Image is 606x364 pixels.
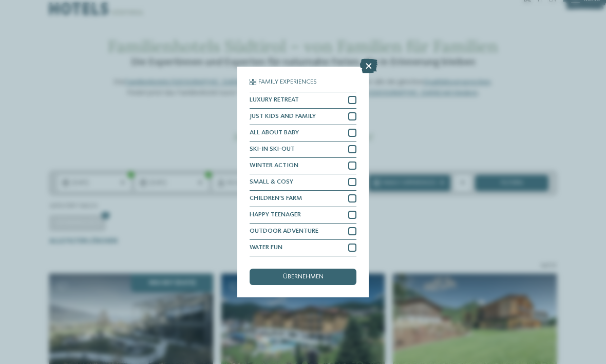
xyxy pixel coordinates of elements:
[250,146,295,153] span: SKI-IN SKI-OUT
[250,245,282,251] span: WATER FUN
[250,212,301,218] span: HAPPY TEENAGER
[250,113,316,120] span: JUST KIDS AND FAMILY
[283,274,324,280] span: übernehmen
[250,130,299,136] span: ALL ABOUT BABY
[250,179,293,186] span: SMALL & COSY
[250,195,302,202] span: CHILDREN’S FARM
[250,163,298,169] span: WINTER ACTION
[250,228,318,235] span: OUTDOOR ADVENTURE
[250,97,299,104] span: LUXURY RETREAT
[258,79,317,86] span: Family Experiences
